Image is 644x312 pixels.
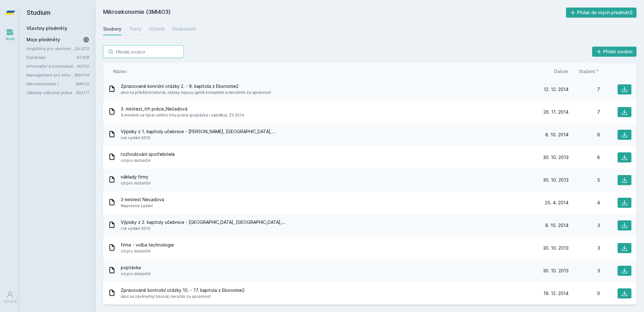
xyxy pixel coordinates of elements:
a: Informační a komunikační technologie [26,63,77,69]
a: 3MI102 [75,81,89,86]
div: 3 [569,268,600,274]
span: 26. 11. 2014 [543,109,569,115]
span: Zpracované konrolní otázky 2. - 9. kapitola z Ekonomie2 [121,83,271,89]
h2: Mikroekonomie (3MI403) [103,8,566,18]
span: 3.minitest se týkal celého trhu práce (poptávka i nabídka), ZS 2014 [121,112,244,118]
span: 30. 10. 2013 [543,268,569,274]
span: cd pro distanční [121,271,151,277]
a: 4SA111 [76,90,89,95]
a: Databáze [26,54,76,60]
span: Výpisky z 2. kapitoly učebnice - [GEOGRAPHIC_DATA], [GEOGRAPHIC_DATA],... [121,219,286,225]
span: náklady firmy [121,174,151,180]
div: Testy [129,26,142,32]
div: 5 [569,177,600,183]
a: 4IT218 [76,55,89,60]
span: Nepresne zadani [121,203,164,209]
a: Uživatel [1,288,19,307]
a: Učitelé [149,23,165,35]
span: 8. 10. 2014 [545,222,569,229]
a: 2AJ212 [75,46,89,51]
a: Základy odborné práce [26,89,76,96]
span: firma - volba technologie [121,242,174,248]
span: Moje předměty [26,37,60,43]
div: Hodnocení [172,26,196,32]
a: Všechny předměty [26,26,67,31]
div: Soubory [103,26,121,32]
a: 4IZ110 [77,64,89,69]
div: 4 [569,200,600,206]
span: rozhodování spotřebitele [121,151,175,157]
span: rok vydání 2010 [121,225,286,232]
input: Hledej soubor [103,45,184,58]
div: 3 [569,245,600,251]
button: Přidat soubor [592,47,637,57]
span: 3. minitest_trh práce_Nečadová [121,106,244,112]
span: rok vydání 2010 [121,135,275,141]
a: Hodnocení [172,23,196,35]
span: poptávka [121,264,151,271]
a: Testy [129,23,142,35]
span: Zpracované kontrolní otázky 10. - 17. kapitola z Ekonomie2 [121,287,245,293]
div: Study [6,37,15,41]
span: cd pro distanční [121,180,151,186]
a: 3MA114 [74,72,89,77]
a: Soubory [103,23,121,35]
div: Učitelé [149,26,165,32]
span: 30. 10. 2013 [543,245,569,251]
span: cd pro distanční [121,157,175,164]
a: Angličtina pro ekonomická studia 2 (B2/C1) [26,45,75,52]
span: 3 minitest Necadova [121,196,164,203]
span: 12. 12. 2014 [544,86,569,93]
span: úkol na příběžná tutoriál, otázky nejsou úplně kompletní a neručním za správnost [121,89,271,96]
span: cd pro distanční [121,248,174,254]
a: Mikroekonomie I [26,81,75,87]
div: 6 [569,132,600,138]
button: Název [113,68,127,75]
a: Management pro informatiky a statistiky [26,72,74,78]
div: Uživatel [3,299,17,304]
span: 8. 10. 2014 [545,132,569,138]
div: 6 [569,154,600,161]
span: Stažení [579,68,595,75]
button: Stažení [579,68,600,75]
a: Study [1,25,19,44]
span: 30. 10. 2013 [543,177,569,183]
div: 0 [569,290,600,297]
div: 7 [569,109,600,115]
div: 7 [569,86,600,93]
span: Výpisky z 1. kapitoly učebnice - [PERSON_NAME], [GEOGRAPHIC_DATA],... [121,128,275,135]
button: Přidat do mých předmětů [566,8,637,18]
span: úkol na závěrečný tutoriál, neručím za správnost [121,293,245,300]
span: 19. 12. 2014 [543,290,569,297]
span: 25. 4. 2014 [545,200,569,206]
div: 3 [569,222,600,229]
span: 30. 10. 2013 [543,154,569,161]
button: Datum [554,68,569,75]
